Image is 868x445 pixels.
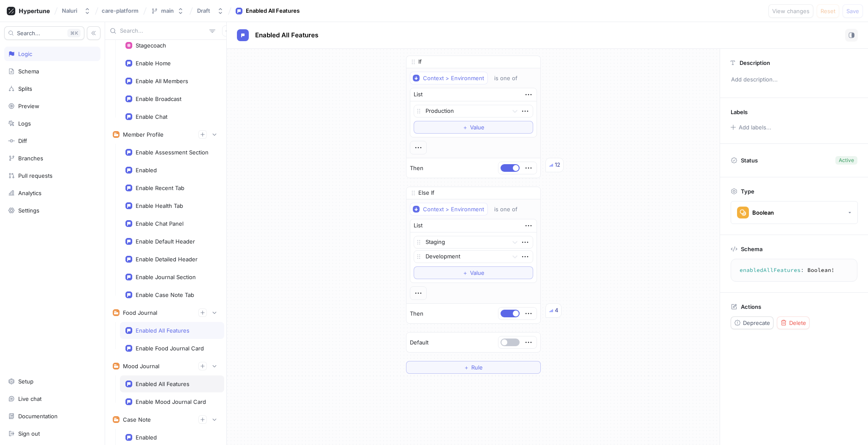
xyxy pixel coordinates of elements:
div: Diff [18,137,27,144]
button: Context > Environment [410,72,488,84]
div: Sign out [18,430,40,437]
textarea: enabledAllFeatures: Boolean! [734,263,854,278]
button: ＋Value [414,266,533,279]
span: ＋ [462,270,468,275]
div: Enable Assessment Section [136,149,209,156]
span: Delete [789,320,806,325]
button: Delete [777,316,810,329]
button: Deprecate [731,316,773,329]
button: Naluri [58,4,94,18]
div: Enabled All Features [136,327,189,334]
div: Enable Detailed Header [136,256,198,263]
p: Else If [418,189,434,197]
p: Type [741,188,754,195]
span: Reset [821,8,835,14]
div: Analytics [18,190,42,196]
input: Search... [120,27,206,35]
span: View changes [772,8,810,14]
div: Splits [18,85,32,92]
span: Value [470,270,484,275]
div: Schema [18,68,39,75]
div: Enabled [136,167,157,174]
div: Logs [18,120,31,127]
div: Enable Mood Journal Card [136,398,206,405]
p: Labels [731,109,748,115]
div: Context > Environment [423,75,484,82]
div: Live chat [18,395,42,402]
span: Value [470,125,484,130]
span: ＋ [462,125,468,130]
div: Context > Environment [423,206,484,213]
button: Save [843,4,863,18]
div: Logic [18,50,32,57]
button: Reset [817,4,839,18]
div: main [161,7,174,14]
button: Boolean [731,201,858,224]
div: List [414,90,423,99]
button: is one of [490,203,530,216]
div: Member Profile [123,131,164,138]
div: Enable Food Journal Card [136,345,204,352]
div: Case Note [123,416,151,423]
button: ＋Value [414,121,533,134]
div: Documentation [18,413,58,420]
p: Default [410,339,428,347]
div: is one of [494,206,517,213]
div: Enable All Members [136,78,188,84]
div: Enable Case Note Tab [136,291,194,298]
button: View changes [768,4,813,18]
span: Search... [17,31,40,36]
span: Deprecate [743,320,770,325]
div: Enable Recent Tab [136,185,184,191]
span: care-platform [102,8,139,14]
span: Enabled All Features [255,32,318,39]
div: Boolean [752,209,774,216]
div: Food Journal [123,309,157,316]
div: Enabled All Features [136,381,189,387]
button: is one of [490,72,530,84]
div: Add labels... [739,125,771,130]
button: Context > Environment [410,203,488,216]
p: Description [740,59,770,66]
button: main [147,4,187,18]
div: Branches [18,155,43,162]
span: ＋ [464,365,469,370]
span: Rule [471,365,483,370]
div: 4 [555,306,558,315]
div: Stagecoach [136,42,166,49]
div: Mood Journal [123,363,159,369]
div: Setup [18,378,33,385]
div: Enable Default Header [136,238,195,245]
div: Enable Broadcast [136,95,181,102]
div: Naluri [62,7,77,14]
div: Enable Home [136,60,171,67]
button: Add labels... [728,122,773,133]
p: Then [410,164,423,173]
p: If [418,58,422,66]
div: Enabled All Features [246,7,300,15]
div: Enable Chat Panel [136,220,184,227]
div: Pull requests [18,172,53,179]
div: Enable Journal Section [136,274,196,280]
a: Documentation [4,409,100,423]
div: Enable Health Tab [136,202,183,209]
div: Draft [197,7,210,14]
button: ＋Rule [406,361,541,374]
button: Draft [194,4,227,18]
div: Preview [18,103,39,109]
p: Schema [741,246,762,252]
p: Add description... [727,73,861,87]
div: List [414,221,423,230]
p: Then [410,310,423,318]
div: is one of [494,75,517,82]
button: Search...K [4,26,84,40]
p: Status [741,154,758,166]
div: K [67,29,81,37]
div: Settings [18,207,39,214]
span: Save [846,8,859,14]
div: 12 [555,161,560,169]
p: Actions [741,303,761,310]
div: Enabled [136,434,157,441]
div: Enable Chat [136,113,167,120]
div: Active [839,157,854,164]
